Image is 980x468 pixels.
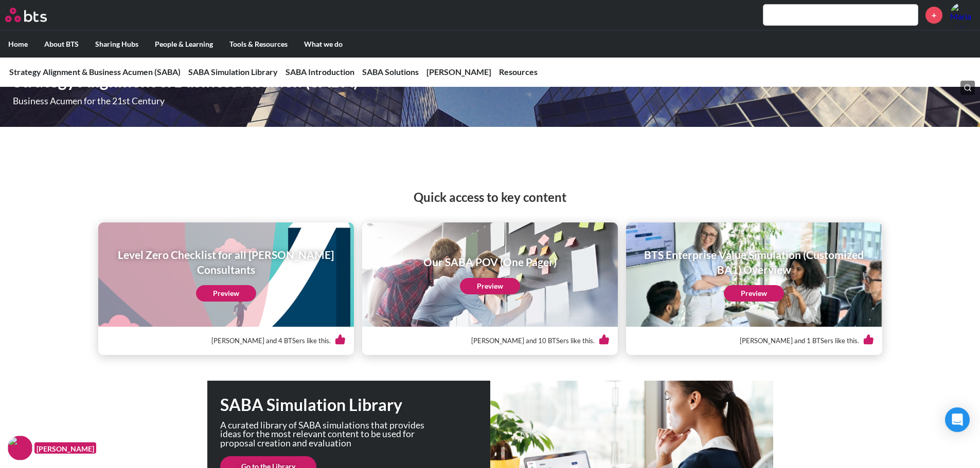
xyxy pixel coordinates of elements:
[220,394,490,417] h1: SABA Simulation Library
[188,67,278,77] a: SABA Simulation Library
[634,327,874,355] div: [PERSON_NAME] and 1 BTSers like this.
[296,31,351,58] label: What we do
[36,31,87,58] label: About BTS
[950,3,975,27] a: Profile
[221,31,296,58] label: Tools & Resources
[196,285,256,302] a: Preview
[633,247,875,277] h1: BTS Enterprise Value Simulation (Customized BA1) Overview
[370,327,610,355] div: [PERSON_NAME] and 10 BTSers like this.
[286,67,354,77] a: SABA Introduction
[426,67,491,77] a: [PERSON_NAME]
[423,254,557,269] h1: Our SABA POV (One Pager)
[945,407,970,432] div: Open Intercom Messenger
[724,285,784,302] a: Preview
[147,31,221,58] label: People & Learning
[5,8,66,22] a: Go home
[8,436,32,460] img: F
[950,3,975,27] img: Maria Montoya
[87,31,147,58] label: Sharing Hubs
[925,7,942,24] a: +
[499,67,538,77] a: Resources
[13,97,547,106] p: Business Acumen for the 21st Century
[5,8,47,22] img: BTS Logo
[34,442,96,454] figcaption: [PERSON_NAME]
[106,327,346,355] div: [PERSON_NAME] and 4 BTSers like this.
[220,421,436,448] p: A curated library of SABA simulations that provides ideas for the most relevant content to be use...
[9,67,181,77] a: Strategy Alignment & Business Acumen (SABA)
[460,278,520,294] a: Preview
[105,247,347,277] h1: Level Zero Checklist for all [PERSON_NAME] Consultants
[362,67,419,77] a: SABA Solutions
